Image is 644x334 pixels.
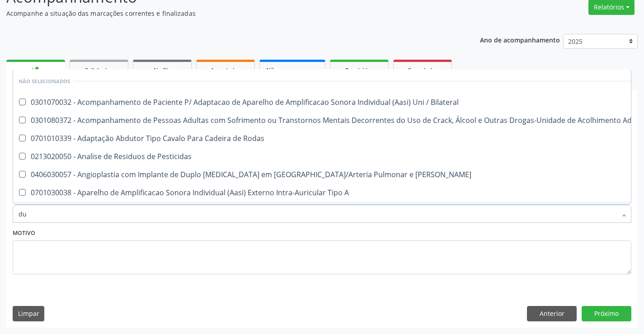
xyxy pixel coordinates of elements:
span: Na fila [154,66,171,74]
input: Buscar por procedimentos [19,205,616,223]
span: Solicitados [85,66,113,74]
label: Motivo [13,226,35,240]
p: Ano de acompanhamento [480,34,560,45]
button: Anterior [527,306,577,321]
span: Resolvidos [345,66,373,74]
span: Agendados [211,66,240,74]
button: Próximo [582,306,631,321]
div: person_add [31,65,41,75]
span: Não compareceram [266,66,319,74]
p: Acompanhe a situação das marcações correntes e finalizadas [6,9,448,18]
span: Cancelados [408,66,438,74]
